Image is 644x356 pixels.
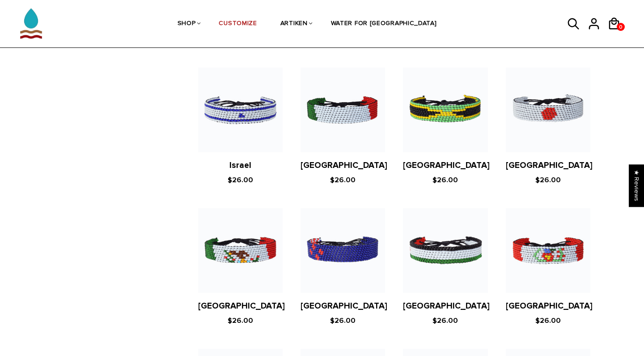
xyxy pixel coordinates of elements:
[330,176,356,184] span: $26.00
[301,160,387,171] a: [GEOGRAPHIC_DATA]
[228,176,253,184] span: $26.00
[506,301,593,311] a: [GEOGRAPHIC_DATA]
[280,0,308,48] a: ARTIKEN
[432,316,458,325] span: $26.00
[506,160,593,171] a: [GEOGRAPHIC_DATA]
[219,0,257,48] a: CUSTOMIZE
[403,301,490,311] a: [GEOGRAPHIC_DATA]
[198,301,285,311] a: [GEOGRAPHIC_DATA]
[331,0,437,48] a: WATER FOR [GEOGRAPHIC_DATA]
[301,301,387,311] a: [GEOGRAPHIC_DATA]
[617,23,625,31] a: 0
[629,164,644,207] div: Click to open Judge.me floating reviews tab
[535,176,561,184] span: $26.00
[403,160,490,171] a: [GEOGRAPHIC_DATA]
[432,176,458,184] span: $26.00
[617,21,625,33] span: 0
[535,316,561,325] span: $26.00
[178,0,196,48] a: SHOP
[330,316,356,325] span: $26.00
[228,316,253,325] span: $26.00
[229,160,251,171] a: Israel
